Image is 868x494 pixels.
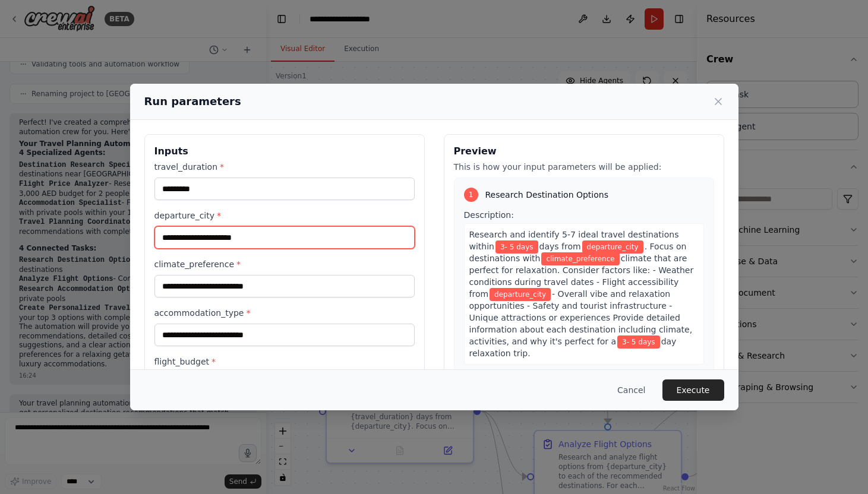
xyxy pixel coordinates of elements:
span: Variable: climate_preference [541,252,619,265]
span: Variable: travel_duration [495,240,538,254]
h2: Run parameters [144,93,241,110]
span: Research Destination Options [485,189,608,201]
label: climate_preference [154,258,415,270]
p: This is how your input parameters will be applied: [454,161,714,173]
button: Execute [662,379,724,401]
span: Description: [464,210,514,220]
span: - Overall vibe and relaxation opportunities - Safety and tourist infrastructure - Unique attracti... [469,289,693,346]
span: Variable: departure_city [582,240,643,254]
label: travel_duration [154,161,415,173]
button: Cancel [608,379,655,401]
span: Variable: travel_duration [617,335,660,349]
span: Research and identify 5-7 ideal travel destinations within [469,230,679,251]
div: 1 [464,188,478,202]
label: accommodation_type [154,307,415,319]
h3: Inputs [154,144,415,159]
label: departure_city [154,210,415,221]
h3: Preview [454,144,714,159]
span: days from [539,242,581,251]
span: Variable: departure_city [490,288,551,301]
label: flight_budget [154,356,415,368]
